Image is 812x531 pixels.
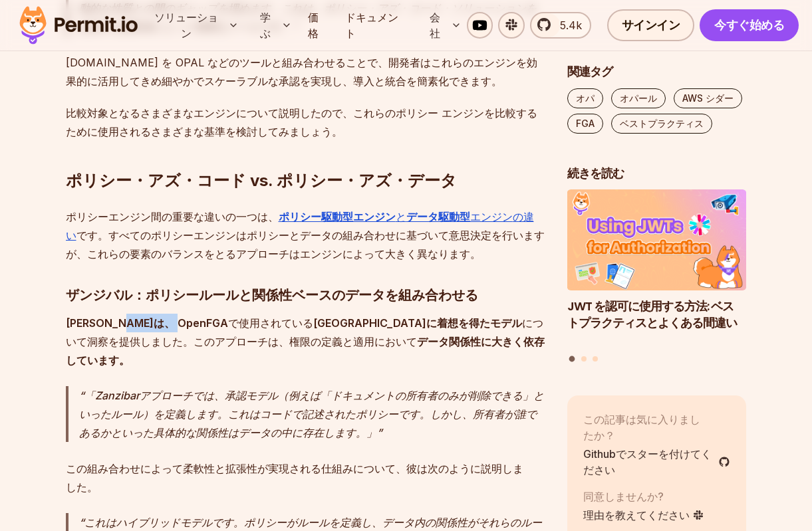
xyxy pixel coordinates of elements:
[340,4,414,47] a: ドキュメント
[581,356,587,362] button: スライド2へ
[569,356,575,362] button: スライド1へ
[583,446,731,478] a: Githubでスターを付けてください
[430,11,440,40] font: 会社
[66,462,523,494] font: この組み合わせによって柔軟性と拡張性が実現される仕組みについて、彼は次のように説明しました。
[593,356,598,362] button: スライド3へ
[279,210,396,223] a: ポリシー駆動型エンジン
[611,88,666,108] a: オパール
[308,11,319,40] font: 価格
[714,17,784,33] font: 今すぐ始める
[567,63,612,80] font: 関連タグ
[66,210,534,242] a: の違い
[345,11,398,40] font: ドキュメント
[576,92,595,104] font: オパ
[583,507,704,523] a: 理由を教えてください
[567,165,624,181] font: 続きを読む
[260,11,271,40] font: 学ぶ
[313,316,522,330] font: [GEOGRAPHIC_DATA]に着想を得たモデル
[607,9,695,41] a: サインイン
[567,88,603,108] a: オパ
[470,210,513,223] a: エンジン
[560,19,582,32] font: 5.4k
[303,4,335,47] a: 価格
[66,229,545,261] font: です。すべてのポリシーエンジンはポリシーとデータの組み合わせに基づいて意思決定を行いますが、これらの要素のバランスをとるアプローチはエンジンによって大きく異なります。
[66,106,537,138] font: 比較対象となるさまざまなエンジンについて説明したので、これらのポリシー エンジンを比較するために使用されるさまざまな基準を検討してみましょう。
[620,92,657,104] font: オパール
[567,114,603,134] a: FGA
[79,389,544,439] font: 「Zanzibarアプローチでは、承認モデル（例えば「ドキュメントの所有者のみが削除できる」といったルール）を定義します。これはコードで記述されたポリシーです。しかし、所有者が誰であるかといった...
[583,490,664,503] font: 同意しませんか?
[396,210,406,223] a: と
[620,118,704,129] font: ベストプラクティス
[13,3,144,48] img: 許可証ロゴ
[674,88,742,108] a: AWS シダー
[419,4,467,47] button: 会社
[567,298,737,331] font: JWT を認可に使用する方法: ベストプラクティスとよくある間違い
[66,335,545,367] font: データ関係性に大きく依存しています。
[289,335,417,348] font: 権限の定義と適用において
[611,114,712,134] a: ベストプラクティス
[567,190,747,348] a: JWT を認可に使用する方法: ベストプラクティスとよくある間違いJWT を認可に使用する方法: ベストプラクティスとよくある間違い
[567,190,747,348] li: 1/3
[530,12,591,39] a: 5.4k
[144,4,244,47] button: ソリューション
[66,210,279,223] font: ポリシーエンジン間の重要な違いの一つは、
[66,171,457,190] font: ポリシー・アズ・コード vs. ポリシー・アズ・データ
[66,316,228,330] font: [PERSON_NAME]は、 OpenFGA
[622,17,680,33] font: サインイン
[249,4,297,47] button: 学ぶ
[406,210,470,223] a: データ駆動型
[154,11,218,40] font: ソリューション
[576,118,595,129] font: FGA
[567,190,747,291] img: JWT を認可に使用する方法: ベストプラクティスとよくある間違い
[66,287,478,303] font: ザンジバル：ポリシールールと関係性ベースのデータを組み合わせる
[682,92,734,104] font: AWS シダー
[183,335,289,348] font: 。このアプローチは、
[228,316,313,330] font: で使用されている
[700,9,799,41] a: 今すぐ始める
[583,413,700,442] font: この記事は気に入りましたか？
[567,190,747,364] div: 投稿
[66,56,537,88] font: [DOMAIN_NAME] を OPAL などのツールと組み合わせることで、開発者はこれらのエンジンを効果的に活用してきめ細やかでスケーラブルな承認を実現し、導入と統合を簡素化できます。
[66,316,543,348] font: について洞察を提供しました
